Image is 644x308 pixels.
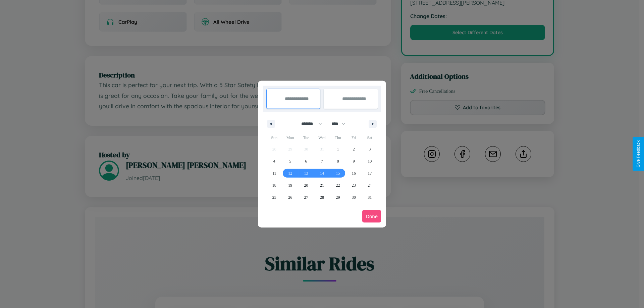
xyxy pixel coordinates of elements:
[336,191,340,203] span: 29
[337,143,339,155] span: 1
[352,179,356,191] span: 23
[330,191,346,203] button: 29
[314,132,330,143] span: Wed
[353,155,355,167] span: 9
[330,143,346,155] button: 1
[330,132,346,143] span: Thu
[368,155,372,167] span: 10
[368,167,372,179] span: 17
[266,191,282,203] button: 25
[330,167,346,179] button: 15
[298,155,314,167] button: 6
[266,167,282,179] button: 11
[272,167,276,179] span: 11
[362,210,381,223] button: Done
[314,167,330,179] button: 14
[353,143,355,155] span: 2
[314,191,330,203] button: 28
[304,179,308,191] span: 20
[352,191,356,203] span: 30
[282,191,298,203] button: 26
[320,191,324,203] span: 28
[330,155,346,167] button: 8
[362,155,378,167] button: 10
[289,155,291,167] span: 5
[272,191,276,203] span: 25
[282,167,298,179] button: 12
[362,167,378,179] button: 17
[336,179,340,191] span: 22
[273,155,275,167] span: 4
[346,167,362,179] button: 16
[320,167,324,179] span: 14
[266,155,282,167] button: 4
[305,155,307,167] span: 6
[362,191,378,203] button: 31
[337,155,339,167] span: 8
[272,179,276,191] span: 18
[314,179,330,191] button: 21
[304,191,308,203] span: 27
[266,132,282,143] span: Sun
[346,143,362,155] button: 2
[320,179,324,191] span: 21
[346,132,362,143] span: Fri
[636,140,641,168] div: Give Feedback
[346,155,362,167] button: 9
[362,132,378,143] span: Sat
[266,179,282,191] button: 18
[362,179,378,191] button: 24
[368,191,372,203] span: 31
[282,132,298,143] span: Mon
[282,179,298,191] button: 19
[298,167,314,179] button: 13
[288,167,292,179] span: 12
[321,155,323,167] span: 7
[336,167,340,179] span: 15
[298,191,314,203] button: 27
[346,179,362,191] button: 23
[304,167,308,179] span: 13
[288,191,292,203] span: 26
[368,179,372,191] span: 24
[362,143,378,155] button: 3
[298,132,314,143] span: Tue
[314,155,330,167] button: 7
[352,167,356,179] span: 16
[298,179,314,191] button: 20
[288,179,292,191] span: 19
[330,179,346,191] button: 22
[346,191,362,203] button: 30
[369,143,371,155] span: 3
[282,155,298,167] button: 5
